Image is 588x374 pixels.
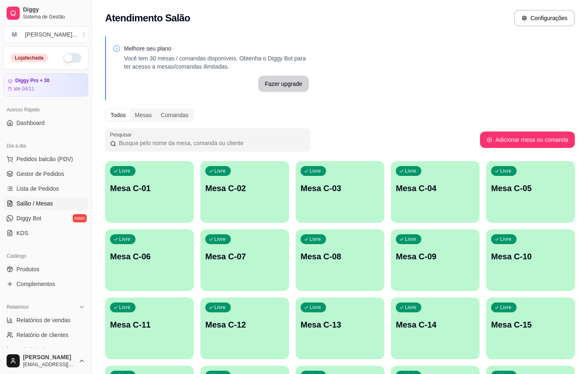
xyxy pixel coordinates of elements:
p: Mesa C-05 [491,182,570,194]
button: LivreMesa C-07 [200,229,289,291]
a: Gestor de Pedidos [3,167,88,180]
span: Diggy Bot [16,214,41,222]
p: Mesa C-11 [110,319,189,330]
span: Produtos [16,265,39,273]
p: Livre [119,304,131,311]
input: Pesquisar [116,139,305,147]
span: Relatório de clientes [16,331,69,339]
button: LivreMesa C-01 [105,161,194,223]
span: Diggy [23,6,85,14]
button: LivreMesa C-02 [200,161,289,223]
button: Pedidos balcão (PDV) [3,152,88,166]
span: Relatório de mesas [16,346,66,354]
p: Livre [119,168,131,174]
span: [EMAIL_ADDRESS][DOMAIN_NAME] [23,361,75,368]
a: Complementos [3,277,88,291]
label: Pesquisar [110,131,135,138]
p: Mesa C-13 [301,319,379,330]
button: [PERSON_NAME][EMAIL_ADDRESS][DOMAIN_NAME] [3,351,88,371]
button: Fazer upgrade [258,76,309,92]
div: Dia a dia [3,139,88,152]
a: Diggy Botnovo [3,212,88,225]
span: Gestor de Pedidos [16,170,64,178]
a: Diggy Pro + 30até 04/11 [3,73,88,97]
p: Livre [310,168,321,174]
button: LivreMesa C-05 [486,161,575,223]
div: Comandas [156,109,193,121]
span: Relatórios [7,304,29,310]
p: Livre [119,236,131,242]
span: [PERSON_NAME] [23,354,75,361]
a: Lista de Pedidos [3,182,88,195]
button: LivreMesa C-10 [486,229,575,291]
a: Dashboard [3,116,88,129]
span: Salão / Mesas [16,199,53,208]
a: Produtos [3,263,88,276]
span: Dashboard [16,119,45,127]
article: Diggy Pro + 30 [15,78,50,84]
p: Livre [214,236,226,242]
p: Livre [214,304,226,311]
button: LivreMesa C-15 [486,298,575,359]
a: Relatórios de vendas [3,314,88,327]
p: Mesa C-10 [491,251,570,262]
span: Sistema de Gestão [23,14,85,20]
p: Mesa C-02 [205,182,284,194]
p: Mesa C-08 [301,251,379,262]
a: Relatório de mesas [3,343,88,356]
p: Mesa C-12 [205,319,284,330]
p: Mesa C-07 [205,251,284,262]
button: LivreMesa C-09 [391,229,480,291]
button: LivreMesa C-13 [296,298,384,359]
span: Lista de Pedidos [16,185,59,193]
button: LivreMesa C-11 [105,298,194,359]
span: Complementos [16,280,55,288]
span: KDS [16,229,28,237]
p: Livre [310,236,321,242]
p: Mesa C-14 [396,319,475,330]
button: LivreMesa C-14 [391,298,480,359]
p: Livre [214,168,226,174]
button: Select a team [3,26,88,43]
p: Mesa C-01 [110,182,189,194]
article: até 04/11 [14,85,34,92]
a: Relatório de clientes [3,328,88,342]
a: DiggySistema de Gestão [3,3,88,23]
p: Mesa C-15 [491,319,570,330]
button: Adicionar mesa ou comanda [480,132,575,148]
p: Mesa C-09 [396,251,475,262]
a: Salão / Mesas [3,197,88,210]
p: Você tem 30 mesas / comandas disponíveis. Obtenha o Diggy Bot para ter acesso a mesas/comandas il... [124,54,309,71]
button: Alterar Status [63,53,81,63]
button: Configurações [514,10,575,26]
span: M [10,30,18,39]
p: Livre [500,304,512,311]
span: Relatórios de vendas [16,316,71,324]
p: Livre [500,168,512,174]
p: Mesa C-03 [301,182,379,194]
a: KDS [3,226,88,240]
p: Livre [405,304,416,311]
div: Loja fechada [10,53,48,62]
p: Livre [500,236,512,242]
button: LivreMesa C-06 [105,229,194,291]
div: Catálogo [3,249,88,263]
p: Melhore seu plano [124,44,309,53]
p: Livre [310,304,321,311]
button: LivreMesa C-03 [296,161,384,223]
h2: Atendimento Salão [105,12,190,25]
div: [PERSON_NAME] ... [25,30,77,39]
button: LivreMesa C-12 [200,298,289,359]
button: LivreMesa C-08 [296,229,384,291]
div: Acesso Rápido [3,103,88,116]
div: Mesas [130,109,156,121]
p: Livre [405,236,416,242]
p: Mesa C-04 [396,182,475,194]
p: Livre [405,168,416,174]
button: LivreMesa C-04 [391,161,480,223]
p: Mesa C-06 [110,251,189,262]
span: Pedidos balcão (PDV) [16,155,73,163]
div: Todos [106,109,130,121]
